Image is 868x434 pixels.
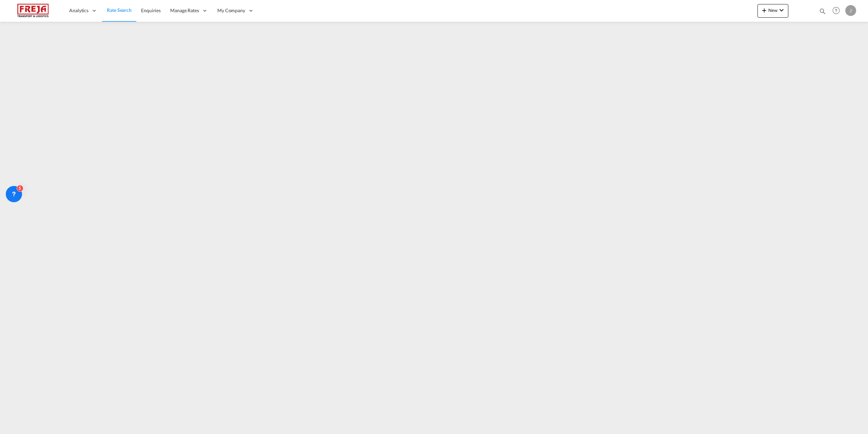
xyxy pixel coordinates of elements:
div: J [845,5,856,16]
span: Rate Search [107,7,132,13]
span: Help [830,5,842,16]
div: Help [830,5,845,17]
md-icon: icon-chevron-down [777,6,786,14]
md-icon: icon-magnify [819,7,826,15]
md-icon: icon-plus 400-fg [760,6,768,14]
span: My Company [217,7,245,14]
button: icon-plus 400-fgNewicon-chevron-down [757,4,788,18]
div: icon-magnify [819,7,826,18]
img: 586607c025bf11f083711d99603023e7.png [10,3,56,18]
span: Analytics [69,7,88,14]
span: Enquiries [141,7,161,13]
span: Manage Rates [170,7,199,14]
span: New [760,7,786,13]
